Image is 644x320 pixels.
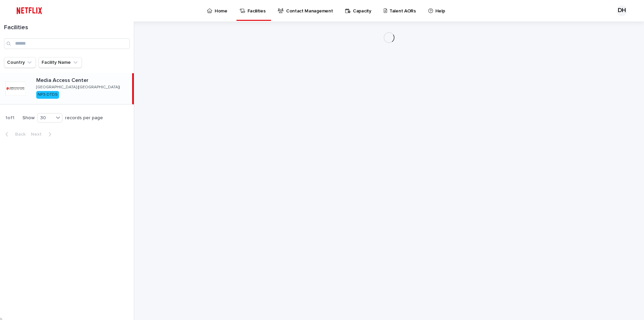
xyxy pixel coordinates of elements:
p: records per page [65,115,103,121]
div: NP3-DTDS [36,91,59,98]
p: Show [22,115,35,121]
h1: Facilities [4,24,130,32]
p: [GEOGRAPHIC_DATA] ([GEOGRAPHIC_DATA]) [36,85,120,90]
p: Media Access Center [36,77,129,84]
div: 30 [38,115,54,122]
span: Next [31,132,46,137]
div: DH [616,5,627,16]
button: Next [28,131,57,137]
img: ifQbXi3ZQGMSEF7WDB7W [13,4,45,17]
button: Country [4,57,36,68]
input: Search [4,38,130,49]
button: Facility Name [39,57,82,68]
span: Back [11,132,25,137]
